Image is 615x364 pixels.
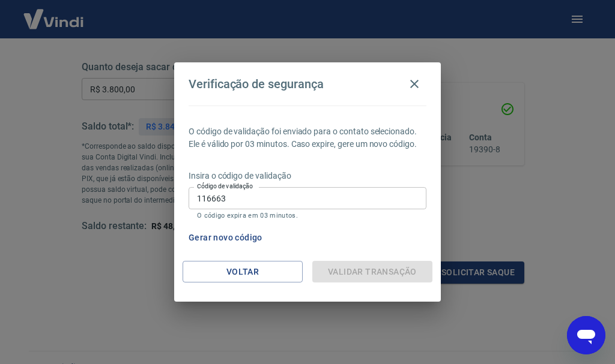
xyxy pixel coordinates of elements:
p: O código de validação foi enviado para o contato selecionado. Ele é válido por 03 minutos. Caso e... [189,125,426,151]
button: Voltar [183,261,303,283]
button: Gerar novo código [184,227,267,249]
label: Código de validação [197,182,253,191]
iframe: Botão para abrir a janela de mensagens [567,316,605,354]
p: Insira o código de validação [189,170,426,182]
p: O código expira em 03 minutos. [197,212,418,219]
h4: Verificação de segurança [189,77,324,91]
